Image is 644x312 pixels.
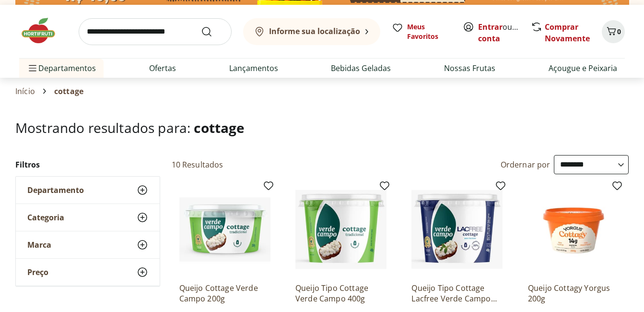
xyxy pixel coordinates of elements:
[501,159,550,170] label: Ordernar por
[27,240,51,250] span: Marca
[295,184,386,275] img: Queijo Tipo Cottage Verde Campo 400g
[411,184,503,275] img: Queijo Tipo Cottage Lacfree Verde Campo 400g
[27,57,38,80] button: Menu
[295,283,386,304] a: Queijo Tipo Cottage Verde Campo 400g
[16,259,160,286] button: Preço
[243,18,380,45] button: Informe sua localização
[15,87,35,96] a: Início
[27,267,48,277] span: Preço
[54,87,83,96] span: cottage
[549,62,617,74] a: Açougue e Peixaria
[478,22,503,32] a: Entrar
[201,26,224,37] button: Submit Search
[149,62,176,74] a: Ofertas
[179,283,270,304] a: Queijo Cottage Verde Campo 200g
[179,184,270,275] img: Queijo Cottage Verde Campo 200g
[194,119,245,137] span: cottage
[27,57,96,80] span: Departamentos
[478,22,531,44] a: Criar conta
[411,283,503,304] a: Queijo Tipo Cottage Lacfree Verde Campo 400g
[27,185,84,195] span: Departamento
[528,283,619,304] a: Queijo Cottagy Yorgus 200g
[27,213,64,222] span: Categoria
[229,62,278,74] a: Lançamentos
[16,231,160,258] button: Marca
[15,120,629,135] h1: Mostrando resultados para:
[617,27,621,36] span: 0
[444,62,495,74] a: Nossas Frutas
[478,21,521,44] span: ou
[269,26,360,36] b: Informe sua localização
[545,22,590,44] a: Comprar Novamente
[331,62,391,74] a: Bebidas Geladas
[16,177,160,204] button: Departamento
[172,159,223,170] h2: 10 Resultados
[407,22,451,41] span: Meus Favoritos
[79,18,232,45] input: search
[392,22,451,41] a: Meus Favoritos
[15,155,160,174] h2: Filtros
[16,204,160,231] button: Categoria
[19,16,67,45] img: Hortifruti
[602,20,625,43] button: Carrinho
[528,184,619,275] img: Queijo Cottagy Yorgus 200g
